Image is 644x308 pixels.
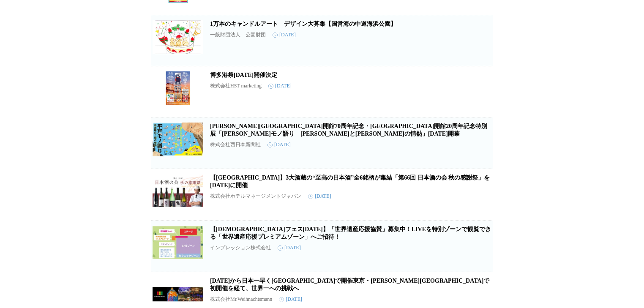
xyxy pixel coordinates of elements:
time: [DATE] [308,193,331,199]
p: 株式会社HST marketing [210,82,262,90]
a: 1万本のキャンドルアート デザイン大募集【国営海の中道海浜公園】 [210,21,396,27]
img: 1万本のキャンドルアート デザイン大募集【国営海の中道海浜公園】 [153,20,203,54]
a: 【[GEOGRAPHIC_DATA]】3大酒蔵の“至高の日本酒”全6銘柄が集結「第66回 日本酒の会 秋の感謝祭」を[DATE]に開催 [210,174,490,188]
a: [PERSON_NAME][GEOGRAPHIC_DATA]開館70周年記念・[GEOGRAPHIC_DATA]開館20周年記念特別展「[PERSON_NAME]モノ語り [PERSON_NAM... [210,123,487,137]
img: 博多港祭2025開催決定 [153,71,203,105]
p: 一般財団法人 公園財団 [210,31,266,38]
img: 松浦史料博物館開館70周年記念・九州国立博物館開館20周年記念特別展「平戸モノ語り 松浦静山と熈の情熱」2026年1月20日（火）開幕 [153,123,203,156]
time: [DATE] [279,296,302,303]
time: [DATE] [278,245,301,251]
p: 株式会社西日本新聞社 [210,141,261,148]
a: 【[DEMOGRAPHIC_DATA]フェス[DATE]】「世界遺産応援協賛」募集中！LIVEを特別ゾーンで観覧できる「世界遺産応援プレミアムゾーン」へご招待！ [210,226,491,240]
time: [DATE] [268,83,292,89]
time: [DATE] [267,142,291,148]
img: 【宗像フェス2025】「世界遺産応援協賛」募集中！LIVEを特別ゾーンで観覧できる「世界遺産応援プレミアムゾーン」へご招待！ [153,226,203,259]
p: 株式会社Mr.Weihnachtsmann [210,296,272,303]
a: 博多港祭[DATE]開催決定 [210,72,277,78]
time: [DATE] [273,32,296,38]
p: 株式会社ホテルマネージメントジャパン [210,193,301,200]
img: 【オリエンタルホテル福岡 博多ステーション】3大酒蔵の“至高の日本酒”全6銘柄が集結「第66回 日本酒の会 秋の感謝祭」を2025年11月1日（土）に開催 [153,174,203,208]
p: インプレッション株式会社 [210,244,271,251]
a: [DATE]から日本一早く[GEOGRAPHIC_DATA]で開催 東京・[PERSON_NAME][GEOGRAPHIC_DATA]で初開催を経て、世界一への挑戦へ [210,278,489,292]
